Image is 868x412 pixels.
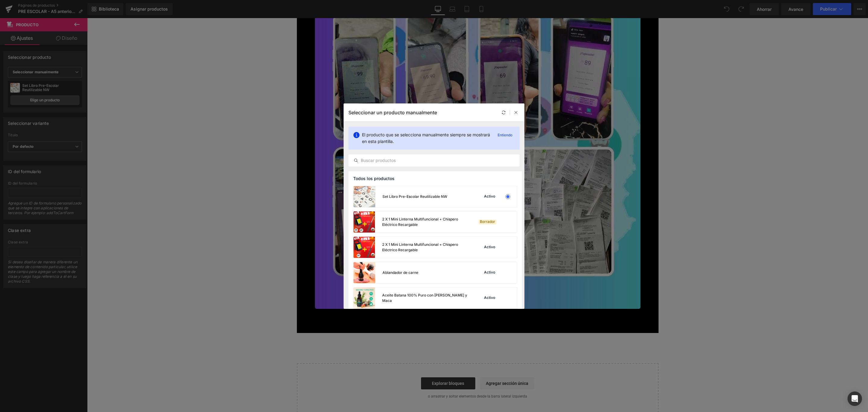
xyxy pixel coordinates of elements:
[345,363,377,368] font: Explorar bloques
[848,391,862,406] div: Abrir Intercom Messenger
[484,245,495,249] font: Activo
[393,359,447,371] a: Agregar sección única
[480,219,495,224] font: Borrador
[382,242,458,252] font: 2 X 1 Mini Linterna Multifuncional + Chispero Eléctrico Recargable
[354,237,375,258] img: imagen del producto
[354,287,375,309] img: imagen del producto
[354,186,375,207] img: imagen del producto
[484,295,495,300] font: Activo
[341,376,440,380] font: o arrastrar y soltar elementos desde la barra lateral izquierda
[354,262,375,283] img: imagen del producto
[348,109,437,116] font: Seleccionar un producto manualmente
[362,132,490,144] font: El producto que se selecciona manualmente siempre se mostrará en esta plantilla.
[399,363,441,368] font: Agregar sección única
[354,211,375,233] img: imagen del producto
[484,194,495,198] font: Activo
[382,217,458,227] font: 2 X 1 Mini Linterna Multifuncional + Chispero Eléctrico Recargable
[382,194,447,199] font: Set Libro Pre-Escolar Reutilizable NW
[353,176,395,181] font: Todos los productos
[382,270,418,275] font: Ablandador de carne
[382,293,467,303] font: Aceite Batana 100% Puro con [PERSON_NAME] y Maca
[349,157,519,164] input: Buscar productos
[334,359,388,371] a: Explorar bloques
[484,270,495,274] font: Activo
